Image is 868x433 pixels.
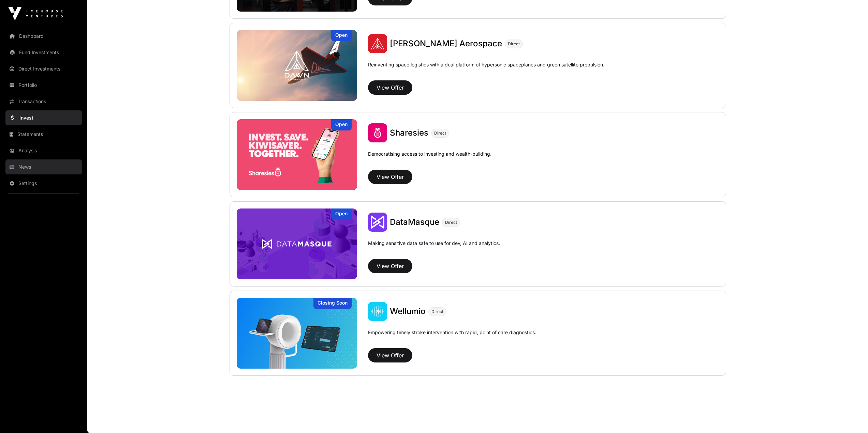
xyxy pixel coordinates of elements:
[237,298,357,369] a: WellumioClosing Soon
[390,128,428,138] span: Sharesies
[390,127,428,138] a: Sharesies
[237,119,357,190] a: SharesiesOpen
[368,123,387,142] img: Sharesies
[368,61,604,78] p: Reinventing space logistics with a dual platform of hypersonic spaceplanes and green satellite pr...
[368,34,387,53] img: Dawn Aerospace
[431,309,443,314] span: Direct
[5,94,82,109] a: Transactions
[368,80,412,95] button: View Offer
[237,30,357,101] img: Dawn Aerospace
[5,61,82,76] a: Direct Investments
[237,30,357,101] a: Dawn AerospaceOpen
[331,208,352,220] div: Open
[8,7,63,20] img: Icehouse Ventures Logo
[5,176,82,191] a: Settings
[445,220,457,225] span: Direct
[313,298,352,309] div: Closing Soon
[237,208,357,279] a: DataMasqueOpen
[237,298,357,369] img: Wellumio
[5,159,82,174] a: News
[5,127,82,142] a: Statements
[368,170,412,184] button: View Offer
[368,213,387,232] img: DataMasque
[5,45,82,60] a: Fund Investments
[331,119,352,130] div: Open
[390,217,439,227] span: DataMasque
[390,38,502,49] a: [PERSON_NAME] Aerospace
[368,151,491,167] p: Democratising access to investing and wealth-building.
[368,240,500,256] p: Making sensitive data safe to use for dev, AI and analytics.
[331,30,352,41] div: Open
[237,119,357,190] img: Sharesies
[390,217,439,228] a: DataMasque
[5,110,82,125] a: Invest
[390,306,426,317] a: Wellumio
[5,78,82,93] a: Portfolio
[368,259,412,273] button: View Offer
[508,41,520,47] span: Direct
[434,130,446,136] span: Direct
[390,38,502,48] span: [PERSON_NAME] Aerospace
[368,329,536,345] p: Empowering timely stroke intervention with rapid, point of care diagnostics.
[237,208,357,279] img: DataMasque
[834,400,868,433] iframe: Chat Widget
[368,302,387,321] img: Wellumio
[5,29,82,44] a: Dashboard
[368,348,412,362] button: View Offer
[5,143,82,158] a: Analysis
